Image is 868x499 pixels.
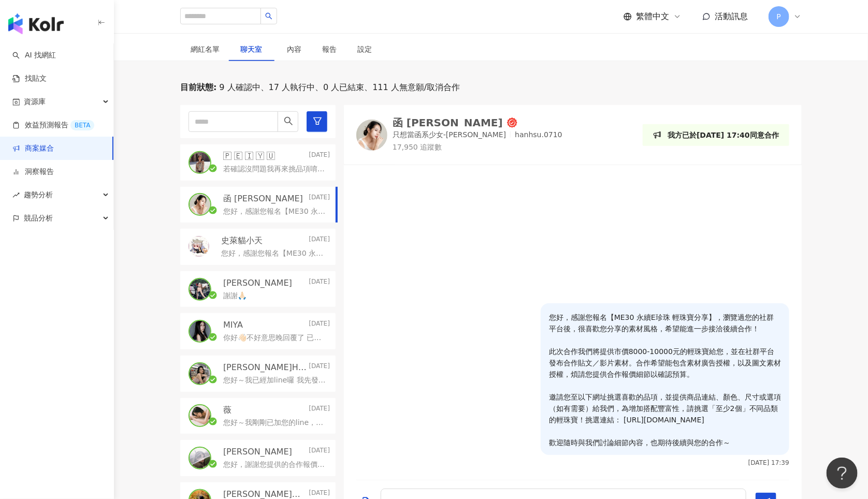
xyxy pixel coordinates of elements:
[668,129,779,141] p: 我方已於[DATE] 17:40同意合作
[223,362,307,373] p: [PERSON_NAME]Hua [PERSON_NAME]
[827,458,858,489] iframe: Help Scout Beacon - Open
[223,207,326,217] p: 您好，感謝您報名【ME30 永續E珍珠 輕珠寶分享】，瀏覽過您的社群平台後，很喜歡您分享的素材風格，希望能進一步接洽後續合作！ 此次合作我們將提供市價8000-10000元的輕珠寶給您，並在社群...
[309,277,330,289] p: [DATE]
[393,130,506,140] p: 只想當函系少女-[PERSON_NAME]
[322,43,337,55] div: 報告
[223,277,292,289] p: [PERSON_NAME]
[223,193,303,204] p: 函 [PERSON_NAME]
[223,333,326,343] p: 你好👋🏻不好意思晚回覆了 已加LINE
[221,235,263,246] p: 史萊貓小天
[748,459,789,466] p: [DATE] 17:39
[223,446,292,458] p: [PERSON_NAME]
[393,142,562,153] p: 17,950 追蹤數
[357,43,372,55] div: 設定
[356,118,562,152] a: KOL Avatar函 [PERSON_NAME]只想當函系少女-[PERSON_NAME]hanhsu.071017,950 追蹤數
[12,50,56,61] a: searchAI 找網紅
[393,118,503,128] div: 函 [PERSON_NAME]
[284,116,293,126] span: search
[309,319,330,331] p: [DATE]
[190,405,210,426] img: KOL Avatar
[223,375,326,386] p: 您好～我已經加line囉 我先發個貼圖您看一下有沒有 感謝
[223,151,275,162] p: 🇵 🇪 🇮 🇾 🇺
[223,404,232,416] p: 薇
[12,143,54,154] a: 商案媒合
[190,279,210,300] img: KOL Avatar
[180,82,216,93] p: 目前狀態 :
[223,291,247,301] p: 謝謝🙏🏻
[190,152,210,173] img: KOL Avatar
[190,321,210,342] img: KOL Avatar
[549,312,781,448] p: 您好，感謝您報名【ME30 永續E珍珠 輕珠寶分享】，瀏覽過您的社群平台後，很喜歡您分享的素材風格，希望能進一步接洽後續合作！ 此次合作我們將提供市價8000-10000元的輕珠寶給您，並在社群...
[515,130,562,140] p: hanhsu.0710
[223,418,326,428] p: 您好～我剛剛已加您的line，再請協助確認，謝謝！
[12,120,94,130] a: 效益預測報告BETA
[223,460,326,470] p: 您好，謝謝您提供的合作報價！不好意思因為有一些超出本次活動設定的預算，這次可能暫時沒有機會合作。 因為您已經挑選好喜歡的飾品了，我這邊一樣安排將兩件飾品作為公關品提供給您好嗎？ 再麻煩您提供我們...
[191,43,220,55] div: 網紅名單
[190,448,210,468] img: KOL Avatar
[356,120,387,151] img: KOL Avatar
[223,319,243,331] p: MIYA
[287,43,301,55] div: 內容
[240,46,266,53] span: 聊天室
[309,404,330,416] p: [DATE]
[8,13,64,34] img: logo
[190,194,210,215] img: KOL Avatar
[636,11,669,22] span: 繁體中文
[221,248,326,259] p: 您好，感謝您報名【ME30 永續E珍珠 輕珠寶分享】，我是品牌接洽的窗口[PERSON_NAME]，自己也追蹤您一段時間了，很高興看到您報名此次體驗活動！ 因為品牌先前沒有和圖文創作者合作過的經...
[190,363,210,384] img: KOL Avatar
[777,11,781,22] span: P
[24,183,53,207] span: 趨勢分析
[265,12,272,20] span: search
[24,207,53,230] span: 競品分析
[715,11,748,21] span: 活動訊息
[223,164,326,174] p: 若確認沒問題我再來挑品項唷～～
[12,192,20,199] span: rise
[216,82,460,93] span: 9 人確認中、17 人執行中、0 人已結束、111 人無意願/取消合作
[12,167,54,177] a: 洞察報告
[24,90,46,113] span: 資源庫
[309,446,330,458] p: [DATE]
[313,116,322,126] span: filter
[309,151,330,162] p: [DATE]
[309,362,330,373] p: [DATE]
[309,193,330,204] p: [DATE]
[309,235,330,246] p: [DATE]
[189,236,209,257] img: KOL Avatar
[12,74,47,84] a: 找貼文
